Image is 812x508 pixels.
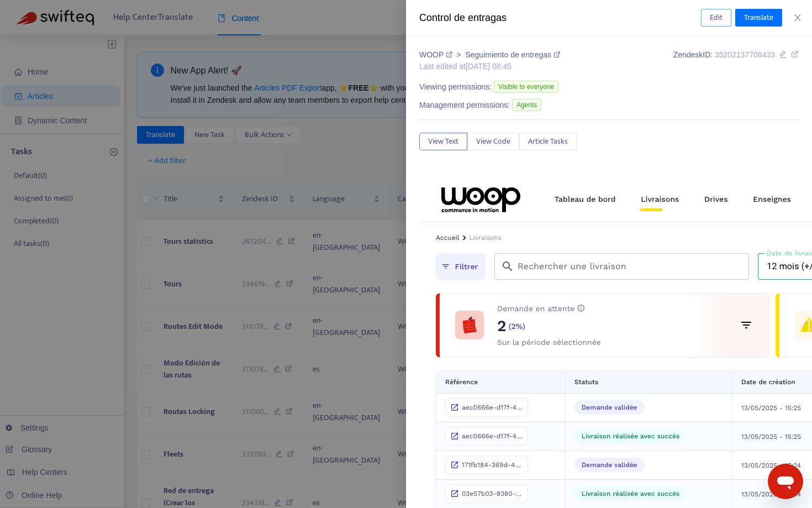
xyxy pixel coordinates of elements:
button: View Text [419,133,467,150]
button: Article Tasks [519,133,577,150]
button: View Code [467,133,519,150]
span: Management permissions: [419,99,510,111]
button: Edit [701,9,731,27]
div: Zendesk ID: [673,49,799,72]
span: Visible to everyone [494,81,558,93]
span: View Code [476,135,510,148]
span: Viewing permissions: [419,81,492,93]
button: Translate [735,9,782,27]
a: WOOP [419,50,455,59]
iframe: Bouton de lancement de la fenêtre de messagerie [768,464,803,499]
button: Close [790,13,805,23]
span: Translate [744,12,773,24]
div: Control de entragas [419,11,701,25]
span: Edit [710,12,723,24]
span: close [793,13,802,22]
span: View Text [428,135,458,148]
div: Last edited at [DATE] 08:45 [419,61,560,72]
span: Agents [512,99,541,111]
div: > [419,49,560,61]
span: Article Tasks [528,135,568,148]
span: 35202137708433 [715,50,775,59]
a: Seguimiento de entregas [465,50,560,59]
